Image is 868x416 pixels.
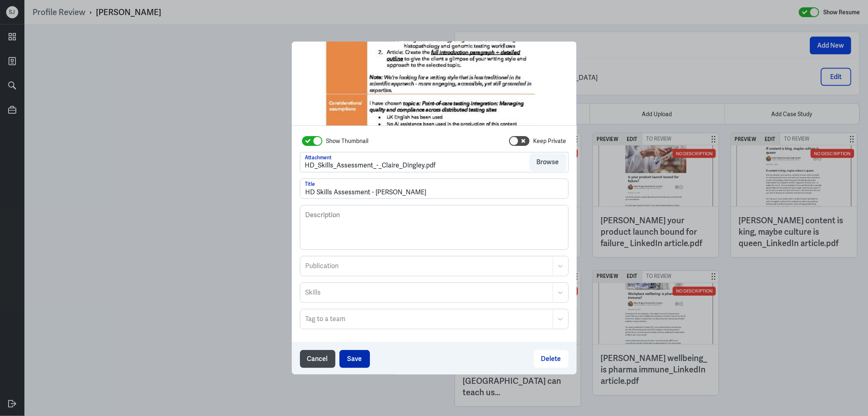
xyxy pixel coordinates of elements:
div: HD_Skills_Assessment_-_Claire_Dingley.pdf [305,161,436,170]
button: Browse [529,153,566,171]
button: Save [339,350,370,368]
label: Show Thumbnail [326,137,369,145]
button: Delete [534,350,568,368]
button: Cancel [300,350,335,368]
input: Title [300,179,568,198]
label: Keep Private [533,137,566,145]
